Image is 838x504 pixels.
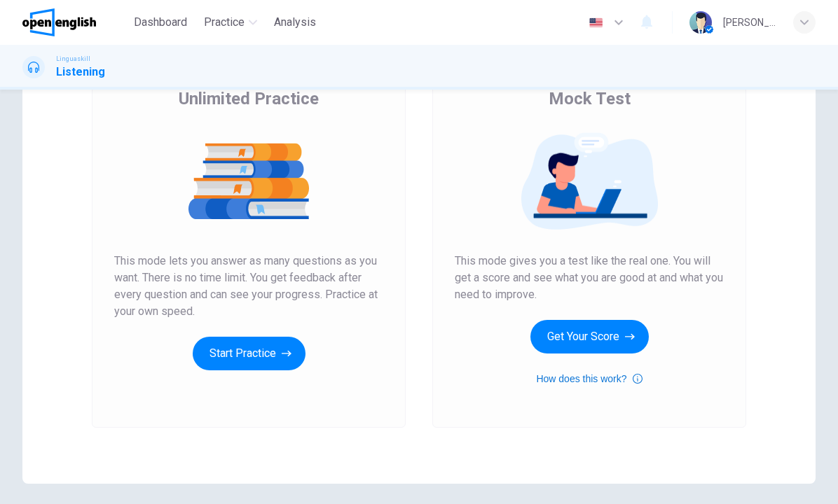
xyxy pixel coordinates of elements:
img: Profile picture [689,11,712,34]
img: en [587,17,605,28]
button: Practice [198,10,263,35]
span: Unlimited Practice [179,87,319,110]
span: Analysis [274,14,316,31]
span: Practice [204,14,245,31]
button: Analysis [268,10,322,35]
a: OpenEnglish logo [22,8,128,36]
span: This mode lets you answer as many questions as you want. There is no time limit. You get feedback... [114,253,383,320]
button: How does this work? [536,370,642,387]
span: Dashboard [134,14,187,31]
span: Mock Test [549,87,631,110]
img: OpenEnglish logo [22,8,96,36]
span: Linguaskill [56,54,90,64]
button: Start Practice [193,337,305,370]
span: This mode gives you a test like the real one. You will get a score and see what you are good at a... [455,253,724,303]
button: Get Your Score [530,320,649,353]
div: [PERSON_NAME] [723,14,776,31]
button: Dashboard [128,10,193,35]
h1: Listening [56,64,105,80]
